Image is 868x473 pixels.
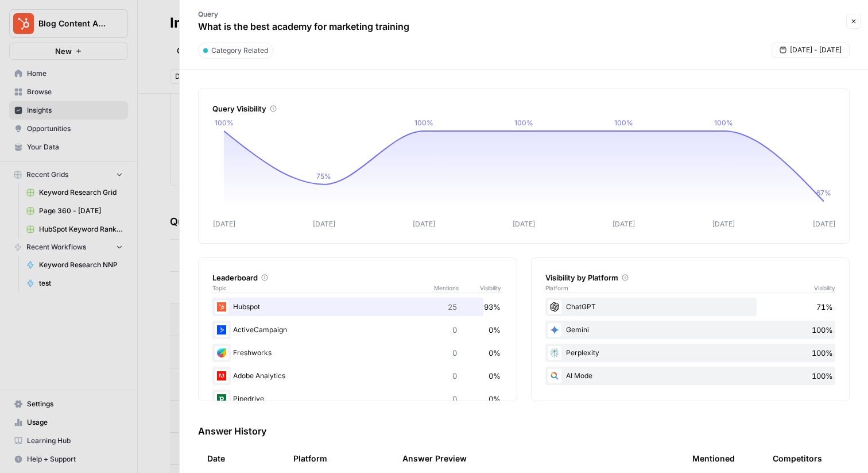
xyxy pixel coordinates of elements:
tspan: 67% [816,189,831,197]
div: Gemini [545,321,836,339]
div: Pipedrive [212,390,503,408]
tspan: [DATE] [712,220,735,228]
span: 0% [489,324,501,336]
span: 25 [448,301,457,313]
span: Platform [545,283,568,293]
span: Mentions [434,283,480,293]
span: Visibility [480,283,503,293]
span: 100% [812,324,833,336]
tspan: 100% [514,118,533,127]
span: 0 [452,393,457,405]
span: 0% [489,393,501,405]
span: 0 [452,370,457,382]
div: Freshworks [212,344,503,362]
tspan: [DATE] [313,220,335,228]
div: Perplexity [545,344,836,362]
tspan: [DATE] [613,220,635,228]
span: Visibility [814,283,835,293]
img: 1ootgluj1wwcy0ofcmd8qv1k9a2u [215,323,228,337]
tspan: [DATE] [513,220,535,228]
tspan: 100% [714,118,733,127]
div: ActiveCampaign [212,321,503,339]
span: 100% [812,370,833,382]
tspan: [DATE] [813,220,835,228]
div: Visibility by Platform [545,272,836,283]
tspan: [DATE] [213,220,235,228]
span: 93% [484,301,501,313]
span: 100% [812,347,833,359]
p: What is the best academy for marketing training [198,20,409,33]
p: Query [198,9,409,20]
div: Adobe Analytics [212,367,503,385]
h3: Answer History [198,424,850,438]
div: Hubspot [212,298,503,316]
span: [DATE] - [DATE] [790,45,842,55]
span: 0 [452,347,457,359]
tspan: 100% [614,118,633,127]
span: 71% [816,301,833,313]
div: Query Visibility [212,103,835,114]
img: cydqbao96lm6svvfiwbwg8gzytt7 [215,300,228,314]
button: [DATE] - [DATE] [772,43,850,57]
tspan: 100% [414,118,433,127]
div: ChatGPT [545,298,836,316]
tspan: [DATE] [413,220,435,228]
div: Competitors [773,453,822,464]
span: Topic [212,283,434,293]
span: 0% [489,370,501,382]
tspan: 75% [316,172,331,180]
tspan: 100% [215,118,234,127]
img: uaib0u4ssgh7cx5ep76dht0nau9a [215,369,228,383]
span: 0% [489,347,501,359]
span: Category Related [211,45,268,56]
div: AI Mode [545,367,836,385]
span: 0 [452,324,457,336]
img: 6mfs52sy0dwqu5dzouke7n9ymn0m [215,346,228,360]
img: indf61bpspe8pydji63wg7a5hbqu [215,392,228,406]
div: Leaderboard [212,272,503,283]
